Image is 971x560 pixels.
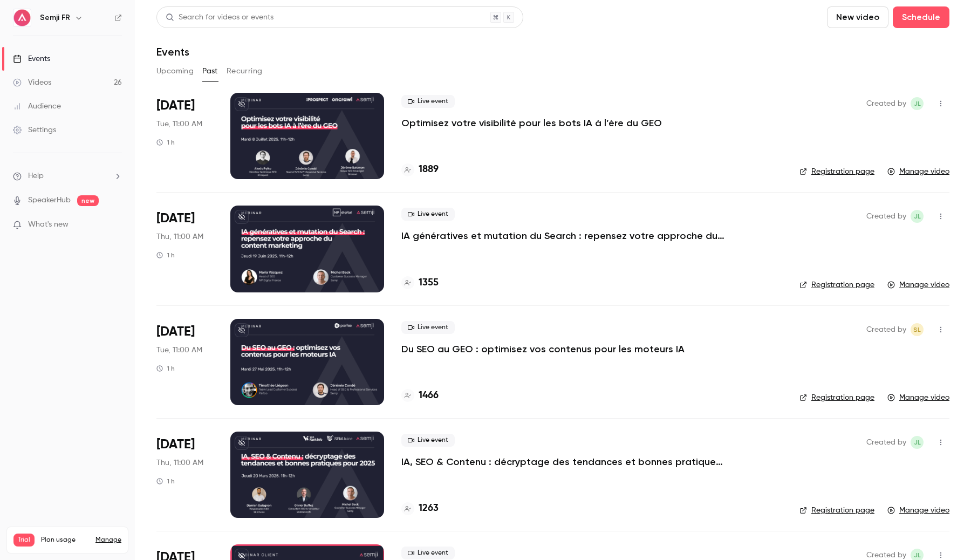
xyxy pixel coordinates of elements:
button: Recurring [227,63,263,80]
li: help-dropdown-opener [13,170,122,182]
span: Created by [866,323,906,336]
span: Live event [401,208,455,221]
a: 1889 [401,162,439,177]
a: Registration page [799,505,874,516]
h1: Events [156,45,189,58]
span: Thu, 11:00 AM [156,457,203,468]
span: [DATE] [156,97,195,114]
img: Semji FR [13,9,31,26]
span: SL [913,323,921,336]
span: What's new [28,219,69,230]
a: Manage video [887,279,949,290]
div: May 27 Tue, 11:00 AM (Europe/Paris) [156,319,213,405]
span: Created by [866,210,906,223]
a: Registration page [799,279,874,290]
span: JL [914,210,921,223]
span: [DATE] [156,323,195,340]
span: new [77,195,99,206]
h6: Semji FR [40,12,70,23]
h4: 1889 [419,162,439,177]
div: Videos [13,77,51,88]
a: Manage [95,536,121,544]
div: Mar 20 Thu, 11:00 AM (Europe/Paris) [156,432,213,518]
span: Jeanne Laboisse [911,436,924,449]
div: 1 h [156,138,175,147]
span: Live event [401,547,455,559]
span: Live event [401,95,455,108]
div: Events [13,53,50,64]
a: IA, SEO & Contenu : décryptage des tendances et bonnes pratiques pour 2025 [401,455,725,468]
span: JL [914,97,921,110]
button: Upcoming [156,63,194,80]
a: Manage video [887,392,949,403]
span: Trial [13,534,35,547]
span: Jeanne Laboisse [911,210,924,223]
span: [DATE] [156,210,195,227]
h4: 1355 [419,276,439,290]
span: Tue, 11:00 AM [156,345,202,356]
button: Past [202,63,218,80]
div: Settings [13,125,56,135]
a: SpeakerHub [28,195,71,206]
span: JL [914,436,921,449]
a: Du SEO au GEO : optimisez vos contenus pour les moteurs IA [401,343,685,356]
span: Jeanne Laboisse [911,97,924,110]
a: 1263 [401,501,439,516]
div: 1 h [156,364,175,373]
span: Semji La plateforme d'optimisation des contenus web [911,323,924,336]
span: Created by [866,436,906,449]
div: Audience [13,101,61,112]
button: Schedule [893,6,949,28]
span: Live event [401,434,455,447]
a: Optimisez votre visibilité pour les bots IA à l’ère du GEO [401,117,662,129]
span: Help [28,170,44,182]
h4: 1466 [419,388,439,403]
span: [DATE] [156,436,195,453]
div: 1 h [156,477,175,486]
div: 1 h [156,251,175,259]
h4: 1263 [419,501,439,516]
a: Manage video [887,166,949,177]
a: Manage video [887,505,949,516]
a: 1355 [401,276,439,290]
iframe: Noticeable Trigger [109,220,122,230]
a: Registration page [799,166,874,177]
span: Created by [866,97,906,110]
span: Tue, 11:00 AM [156,119,202,129]
span: Thu, 11:00 AM [156,231,203,242]
a: 1466 [401,388,439,403]
div: Jul 8 Tue, 11:00 AM (Europe/Paris) [156,93,213,179]
a: IA génératives et mutation du Search : repensez votre approche du content marketing [401,229,725,242]
button: New video [827,6,888,28]
span: Plan usage [41,536,89,544]
a: Registration page [799,392,874,403]
span: Live event [401,321,455,334]
div: Jun 19 Thu, 11:00 AM (Europe/Paris) [156,206,213,292]
div: Search for videos or events [166,12,273,23]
